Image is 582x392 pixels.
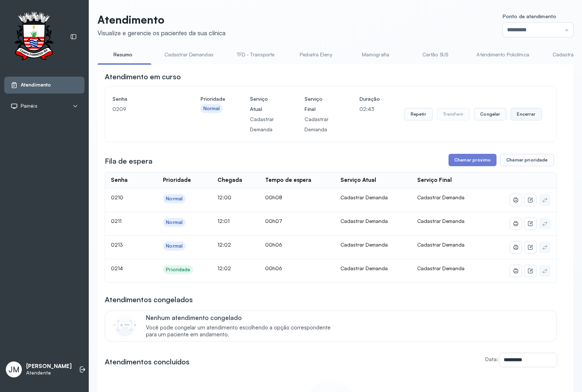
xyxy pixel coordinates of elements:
div: Serviço Final [417,177,452,184]
h3: Atendimento em curso [105,72,181,82]
div: Senha [111,177,128,184]
span: Cadastrar Demanda [417,265,465,271]
h3: Atendimentos concluídos [105,357,190,367]
button: Congelar [474,108,506,120]
p: Atendente [26,370,72,376]
span: Ponto de atendimento [503,13,556,19]
div: Normal [166,196,183,202]
span: 00h06 [265,265,282,271]
img: Imagem de CalloutCard [114,315,136,336]
span: Painéis [21,103,37,109]
span: 0211 [111,218,121,224]
p: Cadastrar Demanda [304,114,334,135]
span: 00h08 [265,194,282,200]
button: Repetir [404,108,432,120]
span: Você pode congelar um atendimento escolhendo a opção correspondente para um paciente em andamento. [146,324,338,338]
a: Mamografia [350,49,401,61]
span: 12:00 [218,194,231,200]
p: [PERSON_NAME] [26,363,72,370]
button: Chamar próximo [449,154,497,166]
span: 00h07 [265,218,282,224]
a: Atendimento Policlínica [469,49,536,61]
h4: Serviço Final [304,94,334,114]
span: Cadastrar Demanda [417,218,465,224]
span: Cadastrar Demanda [417,241,465,248]
h3: Fila de espera [105,156,152,166]
div: Normal [203,105,220,112]
span: 12:01 [218,218,230,224]
div: Prioridade [166,267,190,273]
a: Resumo [97,49,148,61]
div: Serviço Atual [340,177,376,184]
a: TFD - Transporte [230,49,282,61]
div: Cadastrar Demanda [340,218,406,224]
p: 0209 [112,104,176,114]
span: 12:02 [218,241,231,248]
span: Cadastrar Demanda [417,194,465,200]
span: 0213 [111,241,123,248]
button: Chamar prioridade [500,154,554,166]
div: Cadastrar Demanda [340,241,406,248]
a: Cartão SUS [410,49,461,61]
span: 12:02 [218,265,231,271]
div: Chegada [218,177,242,184]
div: Tempo de espera [265,177,311,184]
span: 0210 [111,194,123,200]
h4: Senha [112,94,176,104]
button: Encerrar [511,108,542,120]
div: Normal [166,219,183,225]
p: Cadastrar Demanda [250,114,280,135]
h4: Duração [359,94,380,104]
div: Cadastrar Demanda [340,194,406,201]
img: Logotipo do estabelecimento [8,12,60,62]
div: Visualize e gerencie os pacientes da sua clínica [97,29,226,37]
span: Atendimento [21,82,51,88]
p: Nenhum atendimento congelado [146,314,338,321]
a: Pediatra Eleny [290,49,341,61]
a: Cadastrar Demandas [157,49,221,61]
div: Normal [166,243,183,249]
span: 0214 [111,265,123,271]
h4: Prioridade [200,94,225,104]
h3: Atendimentos congelados [105,295,193,305]
div: Cadastrar Demanda [340,265,406,272]
a: Atendimento [11,81,78,89]
button: Transferir [437,108,470,120]
p: Atendimento [97,13,226,26]
p: 02:43 [359,104,380,114]
span: 00h06 [265,241,282,248]
div: Prioridade [163,177,191,184]
label: Data: [485,356,498,362]
h4: Serviço Atual [250,94,280,114]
